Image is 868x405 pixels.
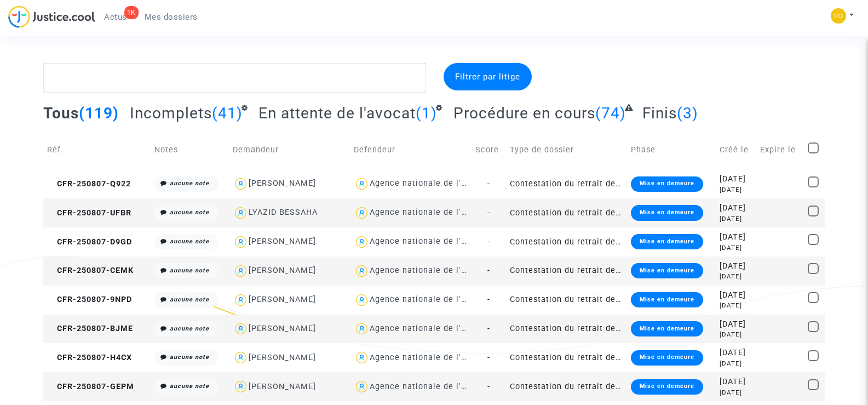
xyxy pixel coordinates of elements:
span: Actus [104,12,127,22]
div: [DATE] [720,289,752,301]
span: CFR-250807-H4CX [47,353,132,362]
img: 84a266a8493598cb3cce1313e02c3431 [831,8,846,24]
div: [DATE] [720,347,752,359]
span: Filtrer par litige [455,72,520,82]
i: aucune note [170,180,209,187]
div: [DATE] [720,272,752,281]
span: - [487,324,490,333]
div: [PERSON_NAME] [249,295,316,304]
img: icon-user.svg [354,321,370,337]
img: jc-logo.svg [8,5,95,28]
div: LYAZID BESSAHA [249,208,318,217]
img: icon-user.svg [233,205,249,221]
td: Créé le [716,130,756,169]
span: - [487,295,490,304]
div: 1K [124,6,139,19]
div: Agence nationale de l'habitat [370,353,490,362]
i: aucune note [170,383,209,390]
div: Mise en demeure [631,292,703,307]
td: Contestation du retrait de [PERSON_NAME] par l'ANAH (mandataire) [506,198,627,227]
div: [DATE] [720,202,752,214]
span: Tous [43,104,79,122]
td: Score [472,130,506,169]
td: Type de dossier [506,130,627,169]
span: Procédure en cours [453,104,595,122]
span: (74) [595,104,626,122]
span: (119) [79,104,119,122]
span: - [487,179,490,189]
span: CFR-250807-D9GD [47,237,132,247]
div: [DATE] [720,376,752,388]
div: Agence nationale de l'habitat [370,237,490,246]
td: Defendeur [350,130,471,169]
img: icon-user.svg [354,292,370,308]
span: - [487,382,490,391]
span: CFR-250807-CEMK [47,266,134,275]
td: Contestation du retrait de [PERSON_NAME] par l'ANAH (mandataire) [506,286,627,315]
td: Contestation du retrait de [PERSON_NAME] par l'ANAH (mandataire) [506,315,627,344]
img: icon-user.svg [354,263,370,279]
div: Mise en demeure [631,321,703,336]
div: [DATE] [720,260,752,272]
div: Agence nationale de l'habitat [370,266,490,275]
div: Agence nationale de l'habitat [370,324,490,333]
span: (3) [677,104,698,122]
img: icon-user.svg [354,176,370,192]
span: Mes dossiers [145,12,198,22]
span: En attente de l'avocat [258,104,416,122]
img: icon-user.svg [354,350,370,366]
td: Contestation du retrait de [PERSON_NAME] par l'ANAH (mandataire) [506,169,627,198]
img: icon-user.svg [233,234,249,250]
img: icon-user.svg [233,176,249,192]
i: aucune note [170,296,209,303]
span: CFR-250807-9NPD [47,295,132,304]
td: Contestation du retrait de [PERSON_NAME] par l'ANAH (mandataire) [506,372,627,401]
a: 1KActus [95,9,136,25]
div: Agence nationale de l'habitat [370,208,490,217]
span: - [487,353,490,362]
div: [PERSON_NAME] [249,382,316,391]
i: aucune note [170,238,209,245]
div: Agence nationale de l'habitat [370,382,490,391]
img: icon-user.svg [233,379,249,395]
span: (41) [212,104,243,122]
img: icon-user.svg [233,292,249,308]
td: Contestation du retrait de [PERSON_NAME] par l'ANAH (mandataire) [506,256,627,286]
img: icon-user.svg [233,263,249,279]
img: icon-user.svg [354,234,370,250]
div: [PERSON_NAME] [249,266,316,275]
td: Demandeur [229,130,350,169]
div: Mise en demeure [631,379,703,395]
div: [DATE] [720,243,752,253]
td: Notes [151,130,229,169]
div: Mise en demeure [631,176,703,192]
span: CFR-250807-Q922 [47,179,131,189]
i: aucune note [170,353,209,361]
div: [PERSON_NAME] [249,353,316,362]
td: Contestation du retrait de [PERSON_NAME] par l'ANAH (mandataire) [506,343,627,372]
div: Agence nationale de l'habitat [370,295,490,304]
div: [DATE] [720,330,752,339]
span: Finis [642,104,677,122]
span: CFR-250807-GEPM [47,382,134,391]
div: [DATE] [720,173,752,185]
i: aucune note [170,209,209,216]
td: Réf. [43,130,151,169]
div: [DATE] [720,388,752,397]
div: Agence nationale de l'habitat [370,179,490,188]
span: - [487,266,490,275]
div: Mise en demeure [631,263,703,278]
div: [DATE] [720,318,752,330]
img: icon-user.svg [354,379,370,395]
i: aucune note [170,325,209,332]
div: Mise en demeure [631,350,703,366]
div: [DATE] [720,214,752,224]
span: (1) [416,104,437,122]
img: icon-user.svg [233,350,249,366]
div: [DATE] [720,231,752,243]
td: Expire le [756,130,804,169]
div: [PERSON_NAME] [249,237,316,246]
img: icon-user.svg [233,321,249,337]
span: CFR-250807-BJME [47,324,133,333]
span: CFR-250807-UFBR [47,208,131,218]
